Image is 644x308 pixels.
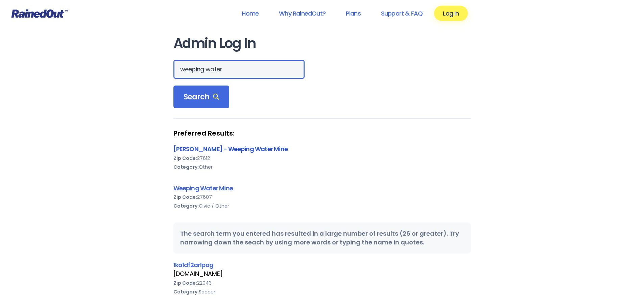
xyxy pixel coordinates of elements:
[173,260,471,269] div: 1ka1df2ar1pog
[173,222,471,254] div: The search term you entered has resulted in a large number of results (26 or greater). Try narrow...
[184,92,219,102] span: Search
[173,184,233,192] a: Weeping Water Mine
[173,184,471,193] div: Weeping Water Mine
[173,287,471,296] div: Soccer
[173,203,199,209] b: Category:
[173,145,288,153] a: [PERSON_NAME] - Weeping Water Mine
[372,6,431,21] a: Support & FAQ
[173,155,197,162] b: Zip Code:
[434,6,468,21] a: Log In
[337,6,369,21] a: Plans
[173,86,230,109] div: Search
[173,60,305,79] input: Search Orgs…
[173,193,471,202] div: 27607
[173,194,197,200] b: Zip Code:
[173,202,471,210] div: Civic / Other
[270,6,334,21] a: Why RainedOut?
[173,280,197,286] b: Zip Code:
[173,164,199,170] b: Category:
[173,269,471,278] div: [DOMAIN_NAME]
[173,163,471,171] div: Other
[173,129,471,138] strong: Preferred Results:
[173,144,471,153] div: [PERSON_NAME] - Weeping Water Mine
[173,36,471,51] h1: Admin Log In
[173,154,471,163] div: 27612
[173,261,213,269] a: 1ka1df2ar1pog
[233,6,267,21] a: Home
[173,288,199,295] b: Category:
[173,279,471,287] div: 22043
